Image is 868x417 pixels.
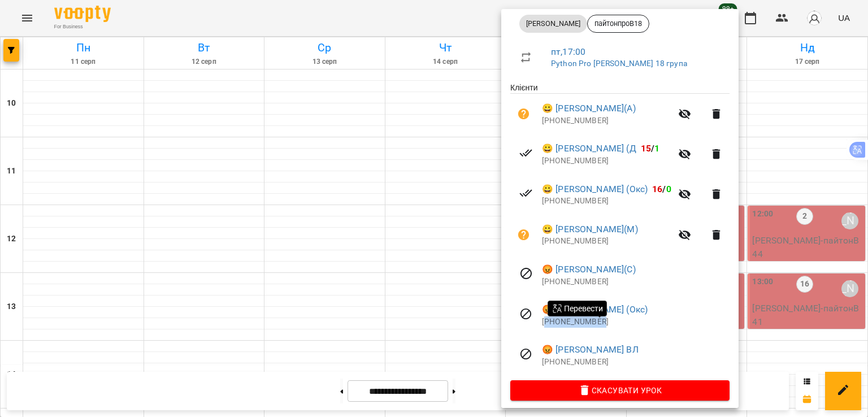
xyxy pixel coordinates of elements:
[519,186,533,200] svg: Візит сплачено
[588,19,649,29] span: пайтонпроВ18
[519,267,533,280] svg: Візит скасовано
[519,19,587,29] span: [PERSON_NAME]
[542,196,671,207] p: [PHONE_NUMBER]
[542,102,636,115] a: 😀 [PERSON_NAME](А)
[510,82,730,380] ul: Клієнти
[654,143,659,154] span: 1
[542,276,730,288] p: [PHONE_NUMBER]
[542,263,636,276] a: 😡 [PERSON_NAME](С)
[652,184,662,194] span: 16
[551,59,687,68] a: Python Pro [PERSON_NAME] 18 група
[542,155,671,167] p: [PHONE_NUMBER]
[652,184,671,194] b: /
[641,143,651,154] span: 15
[542,316,730,328] p: [PHONE_NUMBER]
[542,115,671,127] p: [PHONE_NUMBER]
[542,236,671,247] p: [PHONE_NUMBER]
[542,343,639,357] a: 😡 [PERSON_NAME] ВЛ
[542,357,730,368] p: [PHONE_NUMBER]
[519,146,533,160] svg: Візит сплачено
[551,46,585,57] a: пт , 17:00
[641,143,660,154] b: /
[542,142,636,155] a: 😀 [PERSON_NAME] (Д
[666,184,671,194] span: 0
[519,384,721,397] span: Скасувати Урок
[542,183,648,196] a: 😀 [PERSON_NAME] (Окс)
[510,380,730,401] button: Скасувати Урок
[510,101,537,128] button: Візит ще не сплачено. Додати оплату?
[542,223,638,236] a: 😀 [PERSON_NAME](М)
[519,307,533,321] svg: Візит скасовано
[542,303,648,316] a: 😡 [PERSON_NAME] (Окс)
[519,347,533,361] svg: Візит скасовано
[587,15,649,33] div: пайтонпроВ18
